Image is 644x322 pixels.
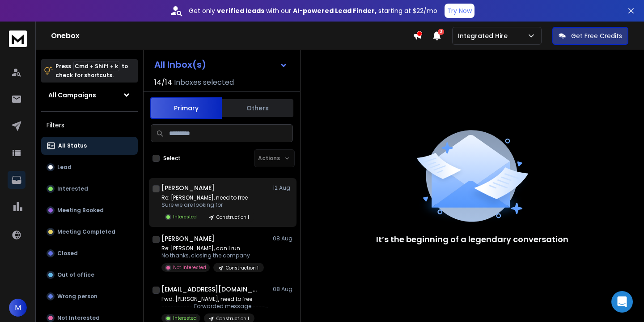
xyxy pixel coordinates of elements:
h1: [PERSON_NAME] [161,183,215,192]
button: M [9,299,27,317]
h1: [EMAIL_ADDRESS][DOMAIN_NAME] [161,285,260,294]
p: 08 Aug [273,286,293,293]
label: Select [163,155,181,162]
p: Out of office [57,271,94,278]
h3: Filters [41,119,138,131]
h1: All Campaigns [48,91,96,100]
p: Get Free Credits [571,31,622,40]
button: Interested [41,180,138,198]
p: No thanks, closing the company [161,252,264,259]
p: Wrong person [57,293,97,300]
p: Get only with our starting at $22/mo [189,6,437,15]
div: Open Intercom Messenger [611,291,633,313]
button: Out of office [41,266,138,284]
button: All Inbox(s) [147,56,295,74]
h1: Onebox [51,30,413,41]
h3: Inboxes selected [174,77,234,88]
p: All Status [58,142,87,149]
p: Meeting Completed [57,228,115,235]
p: Sure we are looking for [161,201,254,209]
p: Construction 1 [226,265,258,271]
button: Closed [41,244,138,262]
button: Meeting Completed [41,223,138,241]
strong: AI-powered Lead Finder, [293,6,377,15]
strong: verified leads [217,6,264,15]
p: Meeting Booked [57,207,104,214]
p: Not Interested [57,314,100,322]
button: Others [222,98,293,118]
p: Construction 1 [216,315,249,322]
button: All Status [41,137,138,155]
button: Primary [150,97,222,119]
p: Interested [57,185,88,192]
p: Press to check for shortcuts. [55,62,128,80]
h1: All Inbox(s) [154,60,206,69]
p: ---------- Forwarded message --------- From: [PERSON_NAME] [161,303,269,310]
button: Lead [41,158,138,176]
p: Re: [PERSON_NAME], need to free [161,194,254,201]
p: Not Interested [173,264,206,271]
p: Lead [57,164,72,171]
button: Get Free Credits [552,27,628,45]
button: Wrong person [41,287,138,305]
p: Integrated Hire [458,31,511,40]
span: Cmd + Shift + k [73,61,119,71]
p: Construction 1 [216,214,249,221]
button: Try Now [445,4,475,18]
span: 14 / 14 [154,77,172,88]
span: 3 [438,29,444,35]
img: logo [9,30,27,47]
h1: [PERSON_NAME] [161,234,215,243]
button: All Campaigns [41,86,138,104]
p: Closed [57,250,78,257]
p: Try Now [447,6,472,15]
p: 12 Aug [273,184,293,191]
p: Interested [173,213,197,220]
p: 08 Aug [273,235,293,242]
p: Re: [PERSON_NAME], can I run [161,245,264,252]
p: It’s the beginning of a legendary conversation [376,233,568,246]
button: Meeting Booked [41,201,138,219]
p: Fwd: [PERSON_NAME], need to free [161,296,269,303]
p: Interested [173,315,197,322]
